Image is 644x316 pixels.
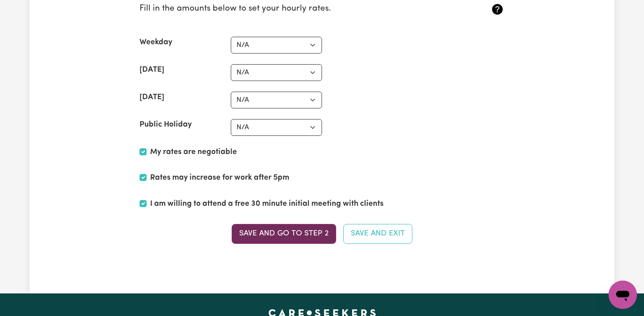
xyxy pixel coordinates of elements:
[140,3,444,15] p: Fill in the amounts below to set your hourly rates.
[609,281,637,309] iframe: Button to launch messaging window, conversation in progress
[150,198,384,210] label: I am willing to attend a free 30 minute initial meeting with clients
[140,119,192,131] label: Public Holiday
[140,64,164,76] label: [DATE]
[232,224,336,243] button: Save and go to Step 2
[140,37,172,48] label: Weekday
[150,146,237,158] label: My rates are negotiable
[140,92,164,103] label: [DATE]
[343,224,412,243] button: Save and Exit
[150,172,289,184] label: Rates may increase for work after 5pm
